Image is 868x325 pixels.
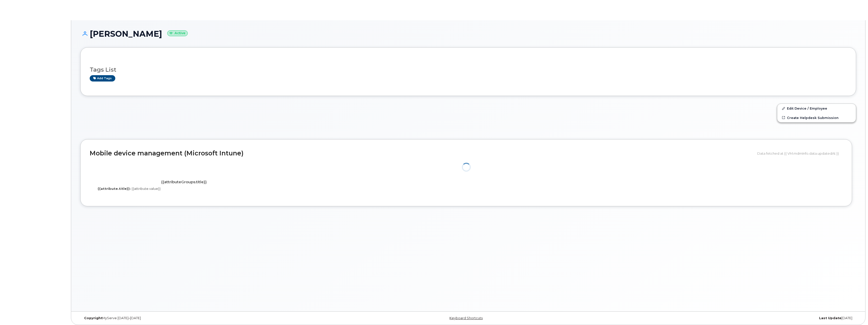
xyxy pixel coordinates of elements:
[777,113,856,122] a: Create Helpdesk Submission
[90,75,115,82] a: Add tags
[80,29,856,38] h1: [PERSON_NAME]
[597,316,856,320] div: [DATE]
[777,104,856,113] a: Edit Device / Employee
[757,149,843,158] div: Data fetched at {{ VM.mdmInfo.data.updatedAt }}
[819,316,841,320] strong: Last Update
[84,316,102,320] strong: Copyright
[90,67,847,73] h3: Tags List
[98,186,131,191] label: {{attribute.title}}:
[131,187,161,191] span: {{attribute.value}}
[80,316,339,320] div: MyServe [DATE]–[DATE]
[167,30,188,36] small: Active
[90,150,753,157] h2: Mobile device management (Microsoft Intune)
[93,180,274,184] h4: {{attributeGroups.title}}
[449,316,483,320] a: Keyboard Shortcuts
